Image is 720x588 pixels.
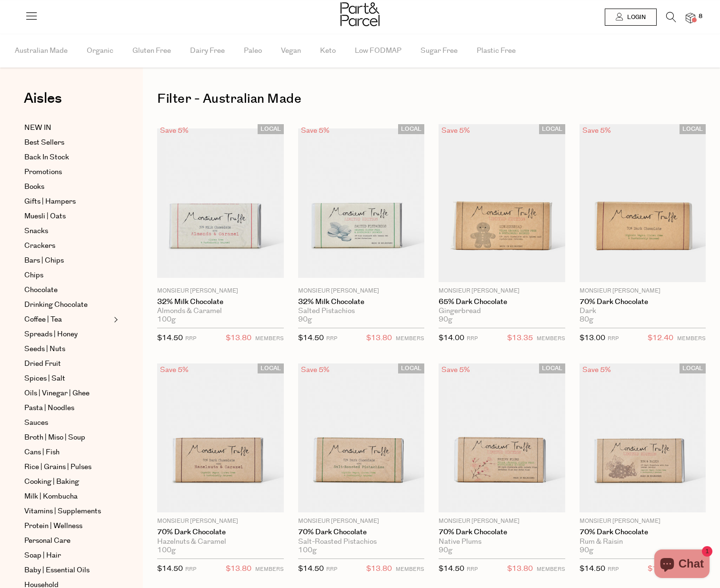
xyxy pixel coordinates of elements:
[157,307,284,315] div: Almonds & Caramel
[24,565,90,576] span: Baby | Essential Oils
[439,546,452,555] span: 90g
[24,550,61,561] span: Soap | Hair
[24,417,48,429] span: Sauces
[157,88,706,110] h1: Filter - Australian Made
[24,447,60,458] span: Cans | Fish
[439,363,473,376] div: Save 5%
[157,517,284,526] p: Monsieur [PERSON_NAME]
[439,528,565,537] a: 70% Dark Chocolate
[366,563,392,575] span: $13.80
[580,564,605,574] span: $14.50
[24,152,69,163] span: Back In Stock
[605,9,657,26] a: Login
[439,538,565,546] div: Native Plums
[298,517,425,526] p: Monsieur [PERSON_NAME]
[398,363,424,373] span: LOCAL
[677,335,706,342] small: MEMBERS
[24,343,111,355] a: Seeds | Nuts
[24,373,111,384] a: Spices | Salt
[580,298,706,306] a: 70% Dark Chocolate
[298,333,324,343] span: $14.50
[24,225,111,237] a: Snacks
[580,546,593,555] span: 90g
[608,566,619,573] small: RRP
[157,298,284,306] a: 32% Milk Chocolate
[226,332,251,344] span: $13.80
[651,549,712,580] inbox-online-store-chat: Shopify online store chat
[24,284,58,296] span: Chocolate
[185,566,196,573] small: RRP
[439,298,565,306] a: 65% Dark Chocolate
[24,196,76,207] span: Gifts | Hampers
[157,128,284,277] img: 32% Milk Chocolate
[537,335,565,342] small: MEMBERS
[625,13,646,21] span: Login
[580,528,706,537] a: 70% Dark Chocolate
[190,34,225,68] span: Dairy Free
[24,181,44,193] span: Books
[580,333,605,343] span: $13.00
[281,34,301,68] span: Vegan
[298,363,332,376] div: Save 5%
[24,402,111,414] a: Pasta | Noodles
[24,417,111,429] a: Sauces
[24,211,111,222] a: Muesli | Oats
[680,363,706,373] span: LOCAL
[537,566,565,573] small: MEMBERS
[507,563,533,575] span: $13.80
[24,535,111,547] a: Personal Care
[157,564,183,574] span: $14.50
[185,335,196,342] small: RRP
[24,270,43,281] span: Chips
[320,34,336,68] span: Keto
[24,358,61,370] span: Dried Fruit
[580,124,614,137] div: Save 5%
[298,564,324,574] span: $14.50
[24,137,111,148] a: Best Sellers
[24,432,111,443] a: Broth | Miso | Soup
[24,388,111,399] a: Oils | Vinegar | Ghee
[686,13,695,23] a: 8
[396,566,424,573] small: MEMBERS
[226,563,251,575] span: $13.80
[420,34,458,68] span: Sugar Free
[157,124,191,137] div: Save 5%
[326,566,337,573] small: RRP
[298,528,425,537] a: 70% Dark Chocolate
[580,363,706,512] img: 70% Dark Chocolate
[326,335,337,342] small: RRP
[298,298,425,306] a: 32% Milk Chocolate
[24,299,111,311] a: Drinking Chocolate
[24,550,111,561] a: Soap | Hair
[24,122,51,134] span: NEW IN
[24,196,111,207] a: Gifts | Hampers
[439,333,464,343] span: $14.00
[696,12,705,21] span: 8
[157,363,284,512] img: 70% Dark Chocolate
[24,240,111,252] a: Crackers
[439,307,565,315] div: Gingerbread
[15,34,68,68] span: Australian Made
[298,546,317,555] span: 100g
[539,124,565,134] span: LOCAL
[24,388,90,399] span: Oils | Vinegar | Ghee
[24,329,111,340] a: Spreads | Honey
[467,566,478,573] small: RRP
[24,240,55,252] span: Crackers
[539,363,565,373] span: LOCAL
[680,124,706,134] span: LOCAL
[24,461,91,473] span: Rice | Grains | Pulses
[24,314,62,325] span: Coffee | Tea
[580,124,706,282] img: 70% Dark Chocolate
[439,363,565,512] img: 70% Dark Chocolate
[255,335,284,342] small: MEMBERS
[157,528,284,537] a: 70% Dark Chocolate
[648,332,673,344] span: $12.40
[298,315,312,324] span: 90g
[157,538,284,546] div: Hazelnuts & Caramel
[608,335,619,342] small: RRP
[24,167,111,178] a: Promotions
[477,34,516,68] span: Plastic Free
[439,564,464,574] span: $14.50
[24,255,64,266] span: Bars | Chips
